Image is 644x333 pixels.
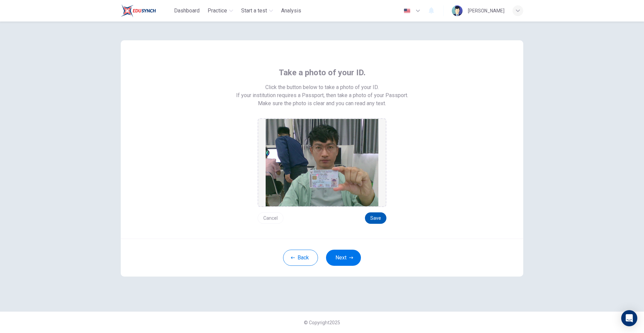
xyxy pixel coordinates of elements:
[365,212,386,224] button: Save
[171,5,202,17] button: Dashboard
[238,5,276,17] button: Start a test
[236,83,408,99] span: Click the button below to take a photo of your ID. If your institution requires a Passport, then ...
[283,250,318,266] button: Back
[208,7,227,15] span: Practice
[266,119,378,206] img: preview screemshot
[241,7,267,15] span: Start a test
[468,7,504,15] div: [PERSON_NAME]
[121,4,156,17] img: Train Test logo
[121,4,171,17] a: Train Test logo
[452,5,463,16] img: Profile picture
[403,8,411,13] img: en
[258,99,386,108] span: Make sure the photo is clear and you can read any text.
[174,7,200,15] span: Dashboard
[258,212,283,224] button: Cancel
[279,67,366,78] span: Take a photo of your ID.
[281,7,301,15] span: Analysis
[304,320,340,325] span: © Copyright 2025
[278,5,304,17] button: Analysis
[621,310,637,326] div: Open Intercom Messenger
[205,5,236,17] button: Practice
[326,250,361,266] button: Next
